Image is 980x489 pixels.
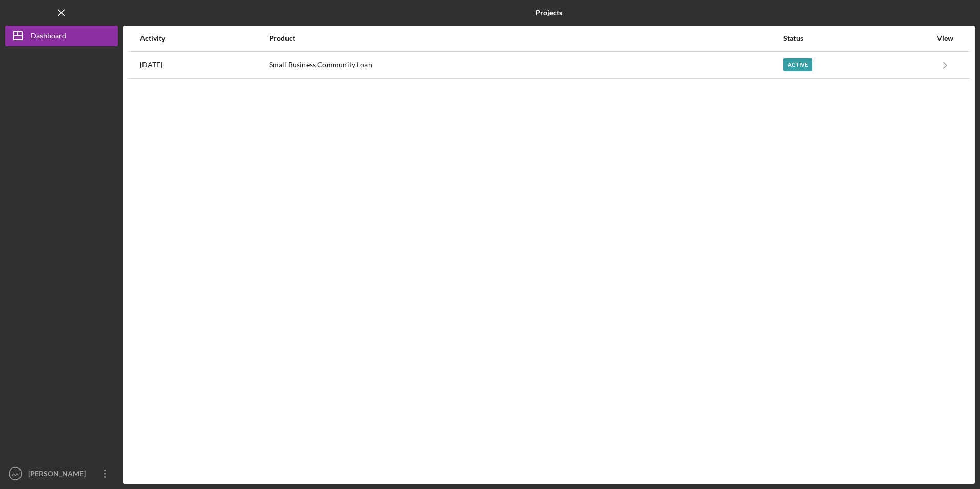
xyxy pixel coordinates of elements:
[932,34,958,43] div: View
[12,471,19,477] text: AA
[31,26,66,49] div: Dashboard
[536,9,562,17] b: Projects
[269,52,782,78] div: Small Business Community Loan
[783,34,931,43] div: Status
[5,463,118,484] button: AA[PERSON_NAME]
[5,26,118,46] button: Dashboard
[140,34,268,43] div: Activity
[26,463,92,486] div: [PERSON_NAME]
[269,34,782,43] div: Product
[783,58,812,71] div: Active
[140,60,162,69] time: 2025-09-03 14:04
